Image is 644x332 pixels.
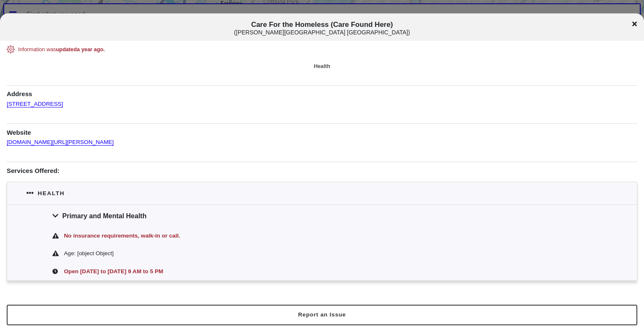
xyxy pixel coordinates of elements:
a: [DOMAIN_NAME][URL][PERSON_NAME] [7,132,114,146]
div: Age: [object Object] [64,249,592,258]
span: updated a year ago . [56,46,105,52]
div: Information was [18,45,626,53]
span: Care For the Homeless (Care Found Here) [55,21,589,36]
div: Health [38,189,65,198]
div: Health [7,62,637,70]
h1: Website [7,123,637,137]
h1: Services Offered: [7,162,637,175]
div: ( [PERSON_NAME][GEOGRAPHIC_DATA] [GEOGRAPHIC_DATA] ) [55,29,589,36]
h1: Address [7,85,637,99]
button: Report an Issue [7,305,637,325]
div: Primary and Mental Health [7,204,637,227]
div: No insurance requirements, walk-in or call. [62,231,592,241]
a: [STREET_ADDRESS] [7,94,63,107]
div: Open [DATE] to [DATE] 9 AM to 5 PM [62,267,592,276]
